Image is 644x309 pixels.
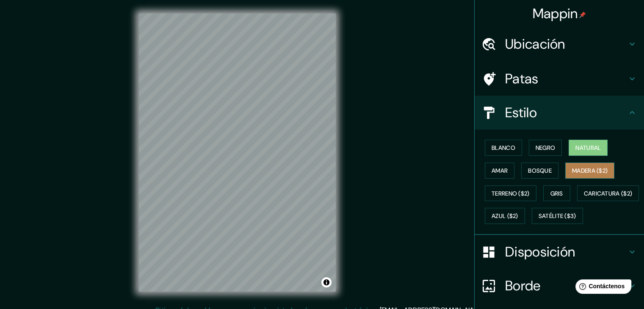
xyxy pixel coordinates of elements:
div: Estilo [475,96,644,130]
font: Azul ($2) [492,212,518,220]
font: Natural [575,144,601,152]
div: Ubicación [475,27,644,61]
button: Activar o desactivar atribución [321,277,332,287]
font: Blanco [492,144,515,152]
img: pin-icon.png [579,11,586,18]
font: Madera ($2) [572,167,608,174]
button: Amar [485,163,514,179]
font: Negro [536,144,556,152]
button: Terreno ($2) [485,185,536,201]
button: Madera ($2) [565,163,614,179]
font: Patas [505,70,539,88]
font: Gris [550,190,563,197]
font: Borde [505,277,541,295]
button: Gris [543,185,570,201]
button: Negro [529,140,562,156]
button: Caricatura ($2) [577,185,639,201]
font: Terreno ($2) [492,190,530,197]
button: Natural [569,140,608,156]
font: Disposición [505,243,575,261]
iframe: Lanzador de widgets de ayuda [569,276,635,300]
font: Mappin [533,5,578,22]
button: Bosque [521,163,558,179]
font: Estilo [505,104,537,121]
font: Ubicación [505,35,565,53]
div: Disposición [475,235,644,269]
font: Amar [492,167,508,174]
button: Azul ($2) [485,208,525,224]
font: Caricatura ($2) [584,190,633,197]
div: Patas [475,62,644,96]
font: Satélite ($3) [539,212,576,220]
button: Satélite ($3) [532,208,583,224]
font: Bosque [528,167,552,174]
canvas: Mapa [139,14,336,292]
div: Borde [475,269,644,303]
button: Blanco [485,140,522,156]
